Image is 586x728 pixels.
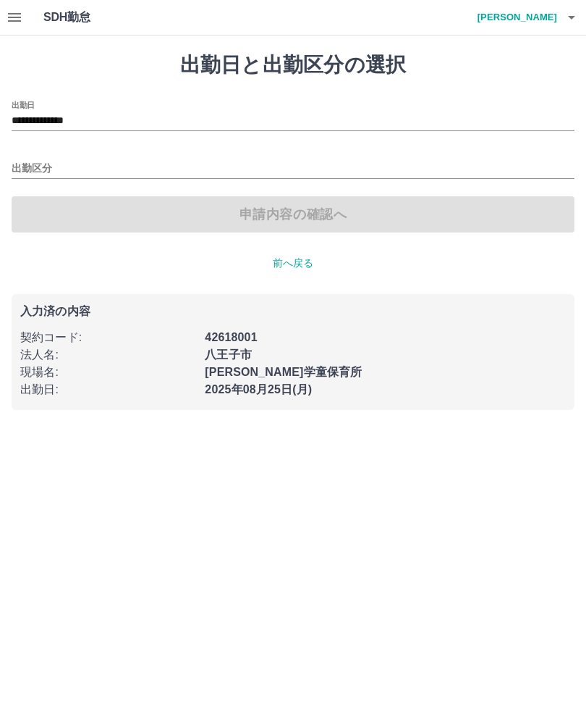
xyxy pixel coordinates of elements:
[12,53,574,78] h1: 出勤日と出勤区分の選択
[20,306,566,317] p: 入力済の内容
[12,256,574,271] p: 前へ戻る
[12,99,35,110] label: 出勤日
[20,364,196,381] p: 現場名 :
[20,329,196,346] p: 契約コード :
[205,348,252,361] b: 八王子市
[205,331,257,343] b: 42618001
[20,346,196,364] p: 法人名 :
[205,383,312,396] b: 2025年08月25日(月)
[20,381,196,398] p: 出勤日 :
[205,366,362,378] b: [PERSON_NAME]学童保育所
